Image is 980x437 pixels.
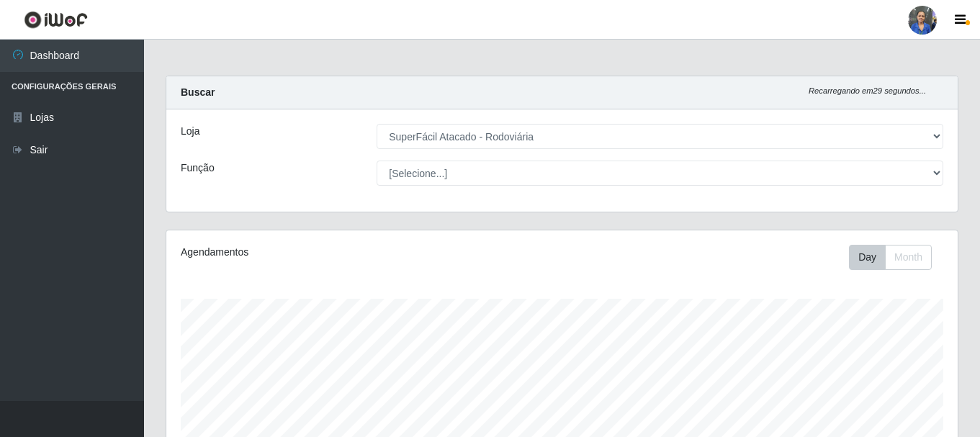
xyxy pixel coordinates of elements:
i: Recarregando em 29 segundos... [809,86,926,95]
label: Função [181,161,215,176]
strong: Buscar [181,86,215,98]
div: Toolbar with button groups [849,245,943,270]
img: CoreUI Logo [24,11,88,29]
button: Day [849,245,886,270]
div: Agendamentos [181,245,486,260]
button: Month [885,245,932,270]
label: Loja [181,124,199,139]
div: First group [849,245,932,270]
